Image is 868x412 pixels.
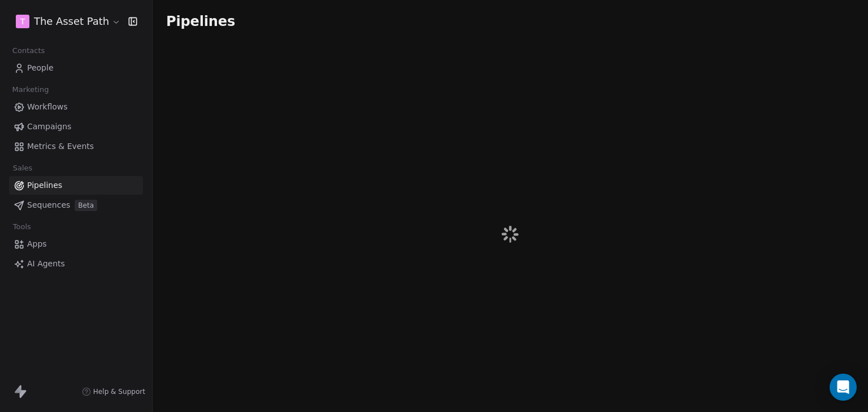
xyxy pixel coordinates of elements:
span: Sequences [27,199,70,211]
span: Pipelines [27,179,62,191]
span: AI Agents [27,258,65,270]
span: Tools [8,218,36,235]
a: SequencesBeta [9,196,143,214]
a: People [9,59,143,77]
span: Campaigns [27,121,71,133]
span: Beta [75,200,97,211]
a: Metrics & Events [9,137,143,156]
a: Apps [9,235,143,253]
span: Apps [27,238,47,250]
button: TThe Asset Path [14,12,120,31]
a: Campaigns [9,117,143,136]
span: T [20,16,25,27]
a: AI Agents [9,255,143,273]
a: Pipelines [9,176,143,195]
span: Contacts [7,42,50,59]
a: Help & Support [82,387,145,396]
a: Workflows [9,98,143,116]
span: Metrics & Events [27,141,94,152]
span: Workflows [27,101,68,113]
span: Sales [8,160,37,177]
span: People [27,62,54,74]
span: The Asset Path [34,14,109,29]
span: Marketing [7,81,54,98]
span: Help & Support [93,387,145,396]
div: Open Intercom Messenger [830,374,857,401]
span: Pipelines [166,14,235,29]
